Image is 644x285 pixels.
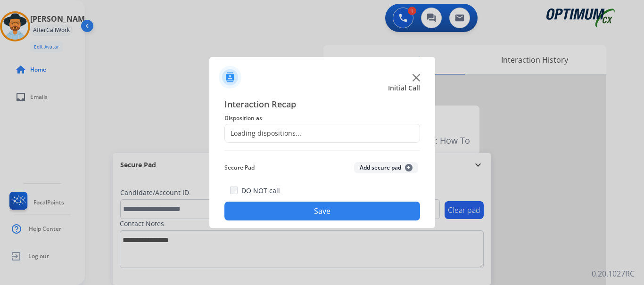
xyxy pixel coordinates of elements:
span: Initial Call [388,83,420,93]
span: Interaction Recap [224,98,420,113]
span: Disposition as [224,113,420,124]
span: Secure Pad [224,162,255,173]
img: contact-recap-line.svg [224,150,420,151]
img: contactIcon [219,66,241,89]
div: Loading dispositions... [225,129,301,138]
button: Add secure pad+ [354,162,418,173]
button: Save [224,202,420,220]
p: 0.20.1027RC [592,268,635,279]
span: + [405,164,413,171]
label: DO NOT call [241,186,280,195]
